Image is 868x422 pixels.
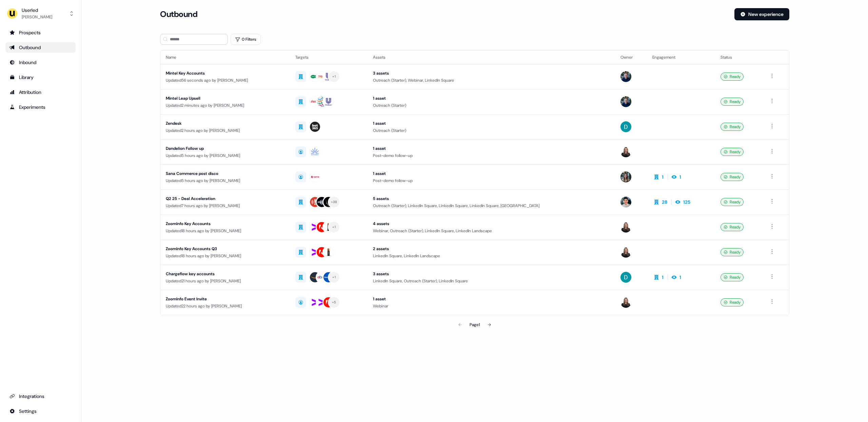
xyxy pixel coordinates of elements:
button: New experience [734,8,789,20]
div: Dandelion Follow up [166,145,284,152]
img: James [620,71,631,82]
div: Mintel Key Accounts [166,70,284,77]
th: Owner [615,51,647,64]
div: 1 [679,274,681,281]
div: Outreach (Starter), LinkedIn Square, LinkedIn Square, LinkedIn Square, [GEOGRAPHIC_DATA] [373,202,610,209]
div: Ready [721,248,744,256]
div: Updated 5 hours ago by [PERSON_NAME] [166,152,284,159]
img: James [620,96,631,107]
div: Experiments [9,104,72,110]
div: + 1 [332,74,336,80]
th: Assets [368,51,615,64]
div: Updated 2 minutes ago by [PERSON_NAME] [166,102,284,109]
div: Ready [721,198,744,206]
div: 1 asset [373,145,610,152]
img: Charlotte [620,172,631,182]
div: [PERSON_NAME] [22,14,52,20]
th: Name [160,51,290,64]
a: Go to integrations [5,391,76,402]
div: Post-demo follow-up [373,177,610,184]
div: Inbound [9,59,72,66]
div: 1 asset [373,120,610,127]
div: + 5 [332,299,336,305]
div: + 1 [332,224,336,230]
img: Geneviève [620,297,631,308]
div: 125 [683,199,690,205]
div: Ready [721,148,744,156]
div: Q2 25 - Deal Acceleration [166,195,284,202]
th: Status [715,51,763,64]
div: Outreach (Starter) [373,102,610,109]
div: Chargeflow key accounts [166,270,284,277]
div: Prospects [9,29,72,36]
th: Engagement [647,51,715,64]
div: 1 [662,174,664,180]
div: Ready [721,173,744,181]
a: Go to prospects [5,27,76,38]
a: Go to Inbound [5,57,76,68]
img: Geneviève [620,222,631,233]
img: David [620,272,631,283]
div: Outreach (Starter) [373,127,610,134]
div: Attribution [9,89,72,96]
div: Userled [22,7,52,14]
div: Webinar, Outreach (Starter), LinkedIn Square, LinkedIn Landscape [373,227,610,234]
div: 1 [662,274,664,281]
div: Sana Commerce post disco [166,170,284,177]
img: Vincent [620,197,631,207]
h3: Outbound [160,9,197,19]
div: 5 assets [373,195,610,202]
a: Go to attribution [5,87,76,98]
div: Page 1 [470,321,480,328]
div: Updated 22 hours ago by [PERSON_NAME] [166,303,284,309]
button: 0 Filters [231,34,261,45]
a: Go to outbound experience [5,42,76,53]
a: Go to integrations [5,406,76,417]
div: Outreach (Starter), Webinar, LinkedIn Square [373,77,610,84]
a: Go to templates [5,72,76,83]
div: 1 asset [373,170,610,177]
div: 3 assets [373,70,610,77]
div: Updated 21 hours ago by [PERSON_NAME] [166,278,284,284]
div: ZoomInfo Key Accounts [166,220,284,227]
div: Ready [721,98,744,106]
div: Updated 56 seconds ago by [PERSON_NAME] [166,77,284,84]
div: Ready [721,298,744,306]
button: Userled[PERSON_NAME] [5,5,76,22]
div: Updated 18 hours ago by [PERSON_NAME] [166,227,284,234]
div: Updated 5 hours ago by [PERSON_NAME] [166,177,284,184]
div: Outbound [9,44,72,51]
div: Updated 2 hours ago by [PERSON_NAME] [166,127,284,134]
div: Zendesk [166,120,284,127]
div: Ready [721,223,744,231]
div: Ready [721,123,744,131]
div: Webinar [373,303,610,309]
div: 1 asset [373,296,610,302]
div: Integrations [9,393,72,400]
div: ZoomInfo Key Accounts Q3 [166,245,284,252]
div: Mintel Leap Upsell [166,95,284,102]
div: 2 assets [373,245,610,252]
div: + 38 [331,199,337,205]
div: 3 assets [373,270,610,277]
div: Updated 7 hours ago by [PERSON_NAME] [166,202,284,209]
div: Ready [721,73,744,81]
div: Settings [9,408,72,415]
div: 28 [662,199,667,205]
div: Library [9,74,72,81]
div: LinkedIn Square, LinkedIn Landscape [373,253,610,259]
div: Post-demo follow-up [373,152,610,159]
div: Ready [721,273,744,281]
img: Geneviève [620,146,631,157]
div: 4 assets [373,220,610,227]
div: ZoomInfo Event Invite [166,296,284,302]
img: David [620,121,631,132]
img: Geneviève [620,247,631,258]
div: 1 asset [373,95,610,102]
th: Targets [290,51,368,64]
div: + 1 [332,274,336,280]
a: Go to experiments [5,102,76,113]
div: Updated 18 hours ago by [PERSON_NAME] [166,253,284,259]
div: LinkedIn Square, Outreach (Starter), LinkedIn Square [373,278,610,284]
